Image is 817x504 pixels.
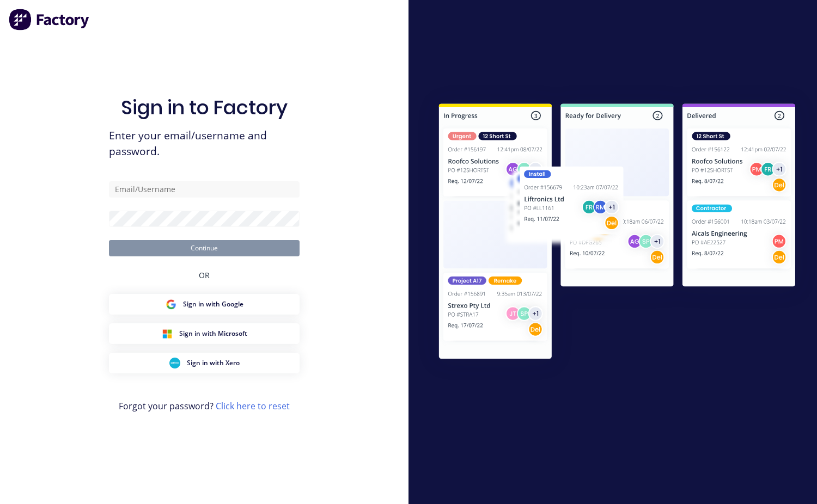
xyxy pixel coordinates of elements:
button: Continue [109,240,300,256]
span: Sign in with Microsoft [179,329,247,339]
img: Microsoft Sign in [162,328,173,339]
img: Sign in [417,84,817,382]
button: Google Sign inSign in with Google [109,294,300,315]
img: Factory [9,9,90,30]
span: Sign in with Xero [187,358,240,368]
h1: Sign in to Factory [121,96,288,119]
span: Forgot your password? [119,399,290,413]
div: OR [199,256,210,294]
span: Sign in with Google [183,299,243,309]
span: Enter your email/username and password. [109,128,300,159]
button: Microsoft Sign inSign in with Microsoft [109,323,300,344]
img: Google Sign in [166,299,176,310]
input: Email/Username [109,181,300,198]
button: Xero Sign inSign in with Xero [109,353,300,373]
a: Click here to reset [216,400,290,412]
img: Xero Sign in [169,358,180,368]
